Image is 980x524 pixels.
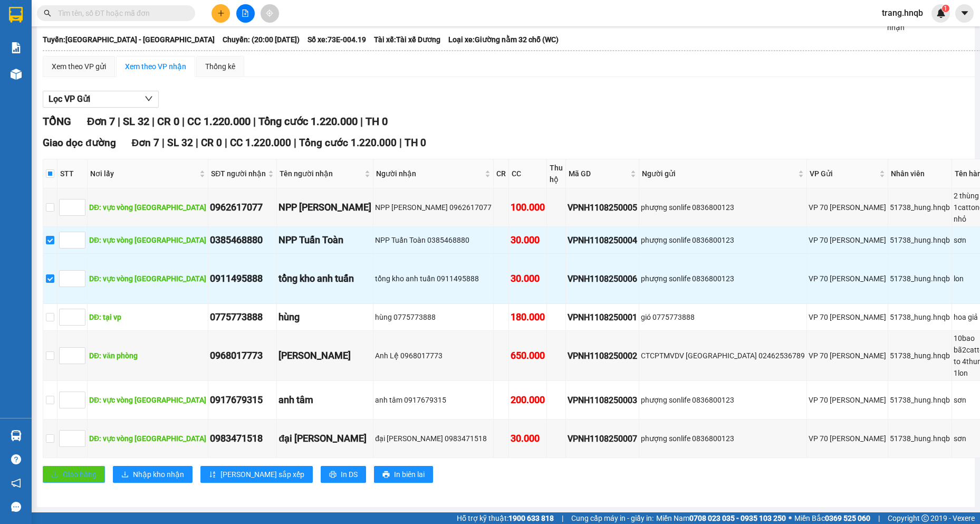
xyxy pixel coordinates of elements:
[568,201,637,214] div: VPNH1108250005
[511,233,545,247] div: 30.000
[266,9,273,17] span: aim
[374,466,433,483] button: printerIn biên lai
[208,304,277,331] td: 0775773888
[277,381,373,420] td: anh tâm
[375,433,492,444] div: đại [PERSON_NAME] 0983471518
[208,188,277,227] td: 0962617077
[11,478,21,488] span: notification
[44,9,51,17] span: search
[921,515,929,522] span: copyright
[43,91,159,108] button: Lọc VP Gửi
[494,159,509,188] th: CR
[11,502,21,512] span: message
[162,137,165,149] span: |
[321,466,366,483] button: printerIn DS
[511,271,545,286] div: 30.000
[642,168,796,179] span: Người gửi
[230,137,291,149] span: CC 1.220.000
[196,137,198,149] span: |
[641,273,805,284] div: phượng sonlife 0836800123
[277,420,373,458] td: đại lý sơn nhung
[566,188,639,227] td: VPNH1108250005
[382,471,390,479] span: printer
[641,394,805,406] div: phượng sonlife 0836800123
[277,254,373,304] td: tổng kho anh tuấn
[508,514,554,522] strong: 1900 633 818
[890,273,950,284] div: 51738_hung.hnqb
[277,227,373,254] td: NPP Tuấn Toàn
[208,254,277,304] td: 0911495888
[825,514,870,522] strong: 0369 525 060
[210,431,275,446] div: 0983471518
[794,512,870,524] span: Miền Bắc
[568,432,637,445] div: VPNH1108250007
[11,42,22,53] img: solution-icon
[375,273,492,284] div: tổng kho anh tuấn 0911495888
[58,7,182,19] input: Tìm tên, số ĐT hoặc mã đơn
[511,310,545,325] div: 180.000
[890,350,950,361] div: 51738_hung.hnqb
[566,304,639,331] td: VPNH1108250001
[208,331,277,381] td: 0968017773
[807,254,888,304] td: VP 70 Nguyễn Hoàng
[258,115,358,128] span: Tổng cước 1.220.000
[208,420,277,458] td: 0983471518
[809,311,886,323] div: VP 70 [PERSON_NAME]
[278,393,371,407] div: anh tâm
[49,92,90,106] span: Lọc VP Gửi
[890,311,950,323] div: 51738_hung.hnqb
[9,7,23,23] img: logo-vxr
[568,234,637,247] div: VPNH1108250004
[63,469,97,480] span: Giao hàng
[89,394,206,406] div: DĐ: vực vòng [GEOGRAPHIC_DATA]
[568,272,637,285] div: VPNH1108250006
[807,227,888,254] td: VP 70 Nguyễn Hoàng
[562,512,563,524] span: |
[209,471,216,479] span: sort-ascending
[807,188,888,227] td: VP 70 Nguyễn Hoàng
[89,350,206,361] div: DĐ: văn phòng
[375,234,492,246] div: NPP Tuấn Toàn 0385468880
[43,35,215,44] b: Tuyến: [GEOGRAPHIC_DATA] - [GEOGRAPHIC_DATA]
[210,233,275,247] div: 0385468880
[89,202,206,213] div: DĐ: vực vòng [GEOGRAPHIC_DATA]
[277,331,373,381] td: Anh Lệ
[360,115,363,128] span: |
[511,393,545,407] div: 200.000
[52,61,106,72] div: Xem theo VP gửi
[210,310,275,325] div: 0775773888
[936,8,946,18] img: icon-new-feature
[641,350,805,361] div: CTCPTMVDV [GEOGRAPHIC_DATA] 02462536789
[278,200,371,215] div: NPP [PERSON_NAME]
[789,516,792,520] span: ⚪️
[566,331,639,381] td: VPNH1108250002
[308,34,366,45] span: Số xe: 73E-004.19
[212,4,230,23] button: plus
[375,311,492,323] div: hùng 0775773888
[278,233,371,247] div: NPP Tuấn Toàn
[89,311,206,323] div: DĐ: tại vp
[43,466,105,483] button: uploadGiao hàng
[294,137,296,149] span: |
[210,200,275,215] div: 0962617077
[11,454,21,464] span: question-circle
[457,512,554,524] span: Hỗ trợ kỹ thuật:
[278,348,371,363] div: [PERSON_NAME]
[878,512,880,524] span: |
[641,433,805,444] div: phượng sonlife 0836800123
[145,94,153,103] span: down
[87,115,115,128] span: Đơn 7
[809,350,886,361] div: VP 70 [PERSON_NAME]
[568,311,637,324] div: VPNH1108250001
[242,9,249,17] span: file-add
[809,273,886,284] div: VP 70 [PERSON_NAME]
[278,431,371,446] div: đại [PERSON_NAME]
[809,433,886,444] div: VP 70 [PERSON_NAME]
[280,168,362,179] span: Tên người nhận
[807,331,888,381] td: VP 70 Nguyễn Hoàng
[448,34,559,45] span: Loại xe: Giường nằm 32 chỗ (WC)
[225,137,227,149] span: |
[201,137,222,149] span: CR 0
[123,115,149,128] span: SL 32
[375,350,492,361] div: Anh Lệ 0968017773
